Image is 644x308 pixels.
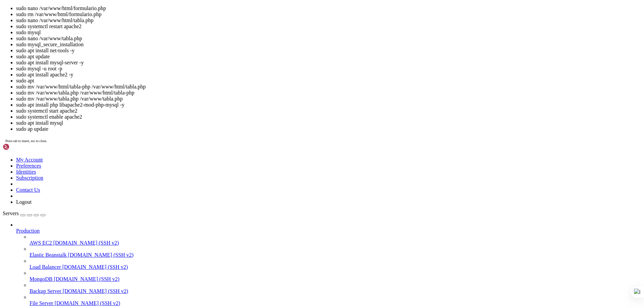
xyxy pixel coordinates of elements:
[54,276,119,282] span: [DOMAIN_NAME] (SSH v2)
[30,300,53,306] span: File Server
[16,42,641,48] li: sudo mysql_secure_installation
[30,288,61,294] span: Backup Server
[3,143,41,150] img: Shellngn
[30,276,641,282] a: MongoDB [DOMAIN_NAME] (SSH v2)
[62,264,128,270] span: [DOMAIN_NAME] (SSH v2)
[16,29,641,36] li: sudo mysql
[30,264,641,270] a: Load Balancer [DOMAIN_NAME] (SSH v2)
[16,228,40,234] span: Production
[16,169,36,175] a: Identities
[16,187,40,193] a: Contact Us
[16,228,641,234] a: Production
[30,270,641,282] li: MongoDB [DOMAIN_NAME] (SSH v2)
[55,300,120,306] span: [DOMAIN_NAME] (SSH v2)
[16,11,641,17] li: sudo rm /var/www/html/formulario.php
[30,252,67,258] span: Elastic Beanstalk
[30,264,61,270] span: Load Balancer
[16,102,641,108] li: sudo apt install php libapache2-mod-php-mysql -y
[16,108,641,114] li: sudo systemctl start apache2
[16,23,641,29] li: sudo systemctl restart apache2
[30,240,641,246] a: AWS EC2 [DOMAIN_NAME] (SSH v2)
[63,288,128,294] span: [DOMAIN_NAME] (SSH v2)
[30,294,641,306] li: File Server [DOMAIN_NAME] (SSH v2)
[16,96,641,102] li: sudo mv /var/www/tabla.php /var/www/tabla.php
[30,246,641,258] li: Elastic Beanstalk [DOMAIN_NAME] (SSH v2)
[16,36,641,42] li: sudo nano /var/www/tabla.php
[16,163,41,169] a: Preferences
[16,78,641,84] li: sudo apt
[16,54,641,60] li: sudo apt update
[16,90,641,96] li: sudo mv /var/www/tabla.php /var/www/html/tabla-php
[16,199,32,205] a: Logout
[16,72,641,78] li: sudo apt install apache2 -y
[5,139,47,143] span: Press tab to insert, esc to close.
[3,210,19,216] span: Servers
[53,240,119,246] span: [DOMAIN_NAME] (SSH v2)
[16,17,641,23] li: sudo nano /var/www/html/tabla.php
[30,234,641,246] li: AWS EC2 [DOMAIN_NAME] (SSH v2)
[30,240,52,246] span: AWS EC2
[16,126,641,132] li: sudo ap update
[3,210,46,216] a: Servers
[30,276,52,282] span: MongoDB
[16,175,43,181] a: Subscription
[30,282,641,294] li: Backup Server [DOMAIN_NAME] (SSH v2)
[30,258,641,270] li: Load Balancer [DOMAIN_NAME] (SSH v2)
[30,300,641,306] a: File Server [DOMAIN_NAME] (SSH v2)
[16,48,641,54] li: sudo apt install net-tools -y
[16,5,641,11] li: sudo nano /var/www/html/formulario.php
[16,157,43,163] a: My Account
[16,222,641,306] li: Production
[16,114,641,120] li: sudo systemctl enable apache2
[16,60,641,66] li: sudo apt install mysql-server -y
[30,288,641,294] a: Backup Server [DOMAIN_NAME] (SSH v2)
[30,252,641,258] a: Elastic Beanstalk [DOMAIN_NAME] (SSH v2)
[68,252,134,258] span: [DOMAIN_NAME] (SSH v2)
[16,84,641,90] li: sudo mv /var/www/html/tabla-php /var/www/html/tabla.php
[16,120,641,126] li: sudo apt install mysql
[16,66,641,72] li: sudo mysql -u root -p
